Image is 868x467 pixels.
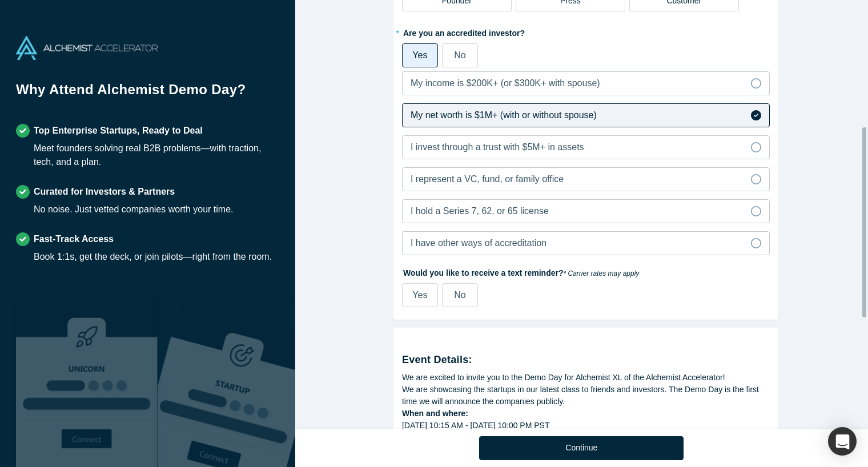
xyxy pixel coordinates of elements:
span: Yes [412,290,427,300]
span: I hold a Series 7, 62, or 65 license [411,206,549,216]
strong: Curated for Investors & Partners [34,187,175,196]
span: Yes [412,50,427,60]
div: Meet founders solving real B2B problems—with traction, tech, and a plan. [34,142,279,169]
img: Alchemist Accelerator Logo [16,36,158,60]
div: [DATE] 10:15 AM - [DATE] 10:00 PM PST [402,420,770,432]
button: Continue [479,436,684,460]
strong: Top Enterprise Startups, Ready to Deal [34,126,203,135]
div: Book 1:1s, get the deck, or join pilots—right from the room. [34,250,272,264]
em: * Carrier rates may apply [564,269,640,277]
h1: Why Attend Alchemist Demo Day? [16,79,279,108]
strong: Event Details: [402,354,472,365]
span: My net worth is $1M+ (with or without spouse) [411,110,597,120]
img: Robust Technologies [16,299,158,467]
span: No [454,50,465,60]
strong: When and where: [402,409,468,418]
div: We are showcasing the startups in our latest class to friends and investors. The Demo Day is the ... [402,384,770,408]
span: I invest through a trust with $5M+ in assets [411,142,584,152]
span: No [454,290,465,300]
img: Prism AI [158,299,299,467]
span: I have other ways of accreditation [411,238,546,248]
strong: Fast-Track Access [34,234,114,244]
div: We are excited to invite you to the Demo Day for Alchemist XL of the Alchemist Accelerator! [402,372,770,384]
span: My income is $200K+ (or $300K+ with spouse) [411,78,600,88]
span: I represent a VC, fund, or family office [411,174,564,184]
label: Would you like to receive a text reminder? [402,263,770,279]
div: No noise. Just vetted companies worth your time. [34,203,234,216]
label: Are you an accredited investor? [402,23,770,39]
